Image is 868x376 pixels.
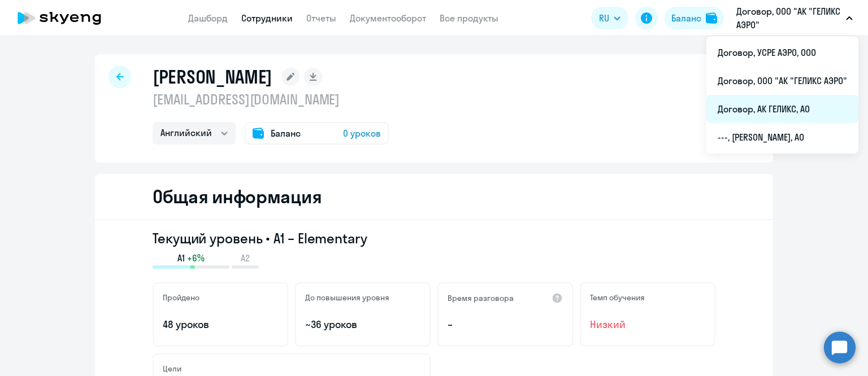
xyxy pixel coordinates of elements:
[163,292,199,303] h5: Пройдено
[706,36,858,154] ul: RU
[306,12,336,24] a: Отчеты
[731,5,858,32] button: Договор, ООО "АК "ГЕЛИКС АЭРО"
[665,7,724,29] button: Балансbalance
[188,12,228,24] a: Дашборд
[440,12,498,24] a: Все продукты
[153,185,322,208] h2: Общая информация
[163,317,278,332] p: 48 уроков
[590,292,645,303] h5: Темп обучения
[163,364,181,374] h5: Цели
[448,317,563,332] p: –
[591,7,628,29] button: RU
[343,126,381,140] span: 0 уроков
[305,292,389,303] h5: До повышения уровня
[590,317,705,332] span: Низкий
[187,252,205,264] span: +6%
[706,12,717,24] img: balance
[305,317,420,332] p: ~36 уроков
[241,12,293,24] a: Сотрудники
[153,229,715,247] h3: Текущий уровень • A1 – Elementary
[153,65,272,88] h1: [PERSON_NAME]
[599,11,609,25] span: RU
[736,5,841,32] p: Договор, ООО "АК "ГЕЛИКС АЭРО"
[271,126,301,140] span: Баланс
[153,90,389,108] p: [EMAIL_ADDRESS][DOMAIN_NAME]
[671,11,701,25] div: Баланс
[241,252,250,264] span: A2
[177,252,185,264] span: A1
[350,12,426,24] a: Документооборот
[448,293,514,303] h5: Время разговора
